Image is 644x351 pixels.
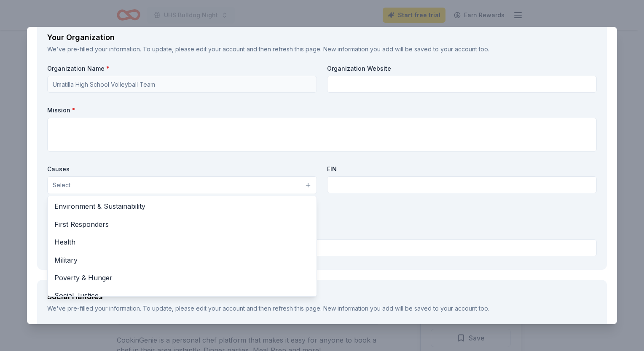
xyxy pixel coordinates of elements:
span: Environment & Sustainability [54,201,310,212]
span: Poverty & Hunger [54,272,310,283]
button: Select [47,176,317,194]
span: Military [54,255,310,266]
span: Health [54,237,310,247]
span: Social Justice [54,290,310,301]
span: Select [53,180,70,190]
span: First Responders [54,219,310,230]
div: Select [47,196,317,297]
